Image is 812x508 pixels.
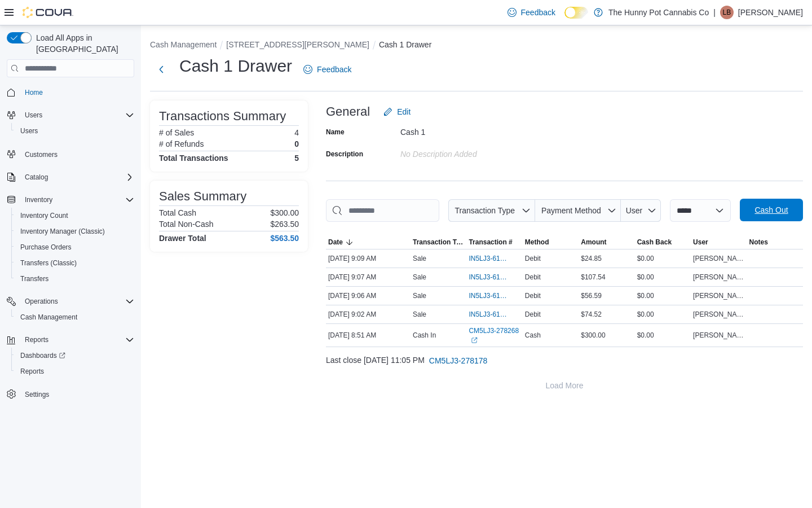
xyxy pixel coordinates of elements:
[20,295,63,308] button: Operations
[25,173,48,182] span: Catalog
[11,364,139,379] button: Reports
[637,238,672,247] span: Cash Back
[2,332,139,348] button: Reports
[294,139,299,148] p: 0
[693,273,744,282] span: [PERSON_NAME]
[16,225,134,238] span: Inventory Manager (Classic)
[20,193,134,207] span: Inventory
[20,333,134,347] span: Reports
[23,7,73,18] img: Cova
[469,291,509,300] span: IN5LJ3-6146928
[693,291,744,300] span: [PERSON_NAME]
[581,331,605,340] span: $300.00
[159,110,286,123] h3: Transactions Summary
[413,254,426,263] p: Sale
[635,235,691,249] button: Cash Back
[25,111,42,120] span: Users
[11,224,139,239] button: Inventory Manager (Classic)
[326,308,411,321] div: [DATE] 9:02 AM
[469,254,509,263] span: IN5LJ3-6146949
[469,289,520,303] button: IN5LJ3-6146928
[20,108,134,122] span: Users
[400,145,551,159] div: No Description added
[581,310,602,319] span: $74.52
[693,238,708,247] span: User
[16,256,134,270] span: Transfers (Classic)
[469,308,520,321] button: IN5LJ3-6146909
[20,259,77,268] span: Transfers (Classic)
[326,374,803,397] button: Load More
[20,86,47,99] a: Home
[159,154,228,163] h4: Total Transactions
[326,349,803,372] div: Last close [DATE] 11:05 PM
[466,235,522,249] button: Transaction #
[525,254,541,263] span: Debit
[626,206,643,215] span: User
[16,124,134,138] span: Users
[738,6,803,19] p: [PERSON_NAME]
[150,39,803,52] nav: An example of EuiBreadcrumbs
[581,254,602,263] span: $24.85
[20,85,134,99] span: Home
[635,252,691,265] div: $0.00
[16,240,76,254] a: Purchase Orders
[521,7,555,18] span: Feedback
[294,154,299,163] h4: 5
[413,238,464,247] span: Transaction Type
[635,308,691,321] div: $0.00
[7,80,134,432] nav: Complex example
[16,240,134,254] span: Purchase Orders
[720,6,734,19] div: Lareina Betancourt
[270,220,299,229] p: $263.50
[20,108,47,122] button: Users
[723,6,731,19] span: LB
[747,235,803,249] button: Notes
[16,365,48,378] a: Reports
[413,310,426,319] p: Sale
[691,235,747,249] button: User
[294,128,299,137] p: 4
[326,252,411,265] div: [DATE] 9:09 AM
[740,199,803,221] button: Cash Out
[25,390,49,399] span: Settings
[11,271,139,287] button: Transfers
[635,289,691,303] div: $0.00
[150,58,173,81] button: Next
[326,105,370,119] h3: General
[20,193,57,207] button: Inventory
[564,7,588,19] input: Dark Mode
[16,310,134,324] span: Cash Management
[693,254,744,263] span: [PERSON_NAME]
[11,208,139,224] button: Inventory Count
[2,386,139,402] button: Settings
[20,243,72,252] span: Purchase Orders
[16,272,53,286] a: Transfers
[541,206,601,215] span: Payment Method
[20,211,68,220] span: Inventory Count
[20,367,44,376] span: Reports
[546,380,584,391] span: Load More
[411,235,466,249] button: Transaction Type
[20,351,65,360] span: Dashboards
[159,220,214,229] h6: Total Non-Cash
[20,387,134,401] span: Settings
[2,107,139,123] button: Users
[749,238,768,247] span: Notes
[20,170,134,184] span: Catalog
[693,310,744,319] span: [PERSON_NAME]
[469,270,520,284] button: IN5LJ3-6146933
[525,273,541,282] span: Debit
[326,270,411,284] div: [DATE] 9:07 AM
[469,252,520,265] button: IN5LJ3-6146949
[20,126,38,135] span: Users
[2,192,139,208] button: Inventory
[25,195,52,204] span: Inventory
[413,273,426,282] p: Sale
[326,235,411,249] button: Date
[525,331,541,340] span: Cash
[270,234,299,243] h4: $563.50
[326,289,411,303] div: [DATE] 9:06 AM
[159,208,196,217] h6: Total Cash
[379,100,415,123] button: Edit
